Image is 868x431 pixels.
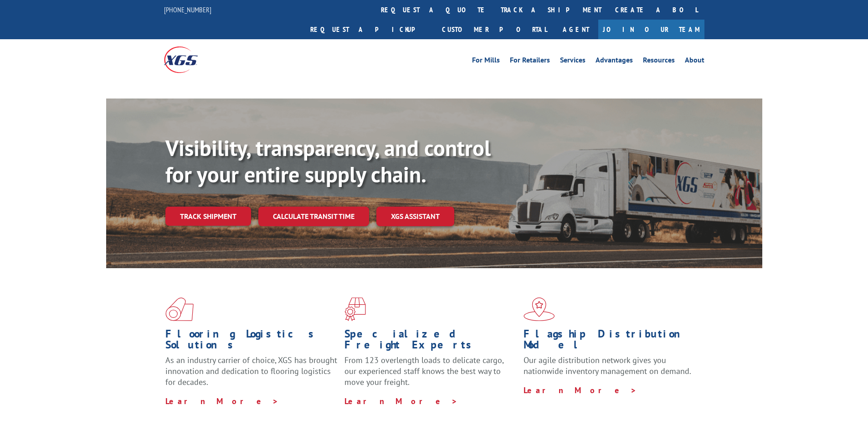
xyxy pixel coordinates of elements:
h1: Specialized Freight Experts [344,328,517,355]
img: xgs-icon-flagship-distribution-model-red [524,297,555,321]
span: As an industry carrier of choice, XGS has brought innovation and dedication to flooring logistics... [165,355,337,387]
a: Agent [554,20,598,39]
a: [PHONE_NUMBER] [164,5,211,14]
img: xgs-icon-total-supply-chain-intelligence-red [165,297,194,321]
a: Join Our Team [598,20,704,39]
a: Request a pickup [303,20,435,39]
h1: Flooring Logistics Solutions [165,328,338,355]
img: xgs-icon-focused-on-flooring-red [344,297,366,321]
span: Our agile distribution network gives you nationwide inventory management on demand. [524,355,691,376]
a: Learn More > [165,396,279,406]
a: XGS ASSISTANT [376,207,454,226]
p: From 123 overlength loads to delicate cargo, our experienced staff knows the best way to move you... [344,355,517,395]
a: Services [560,57,586,67]
a: Calculate transit time [258,207,369,226]
a: Learn More > [344,396,458,406]
a: For Mills [472,57,500,67]
a: Customer Portal [435,20,554,39]
a: About [685,57,704,67]
a: Learn More > [524,385,637,395]
a: Advantages [596,57,633,67]
h1: Flagship Distribution Model [524,328,696,355]
a: Resources [643,57,675,67]
a: For Retailers [510,57,550,67]
b: Visibility, transparency, and control for your entire supply chain. [165,134,491,188]
a: Track shipment [165,207,251,226]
